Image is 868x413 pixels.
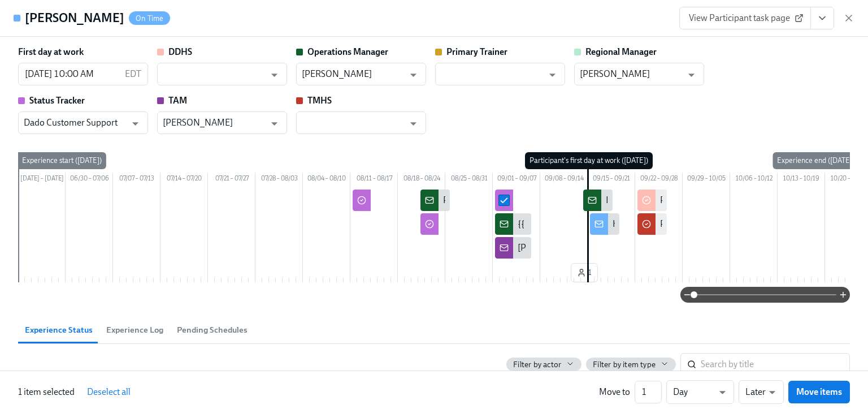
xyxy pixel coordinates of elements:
p: EDT [125,68,141,80]
span: On Time [129,14,170,23]
button: Open [127,115,144,132]
div: [DATE] – [DATE] [18,173,66,187]
strong: Regional Manager [585,46,657,57]
button: 1 [571,263,598,282]
div: 07/28 – 08/03 [255,173,303,187]
span: Filter by actor [513,359,561,370]
span: Pending Schedules [177,324,248,337]
div: Move to [599,386,630,398]
div: 10/06 – 10/12 [730,173,778,187]
button: Open [544,66,561,84]
div: 08/18 – 08/24 [398,173,445,187]
strong: TMHS [307,95,332,106]
div: 07/07 – 07/13 [113,173,160,187]
div: {{ participant.fullName }} ({{ participant.role }}) has cleared their background check [518,218,836,230]
strong: TAM [168,95,187,106]
button: Open [683,66,700,84]
div: 09/15 – 09/21 [588,173,635,187]
button: View task page [810,7,834,29]
div: 08/11 – 08/17 [350,173,398,187]
span: Filter by item type [593,359,656,370]
div: Later [739,380,784,404]
button: Open [405,115,422,132]
span: Experience Status [25,324,93,337]
strong: Status Tracker [29,95,85,106]
div: 07/21 – 07/27 [208,173,255,187]
div: Day [666,380,734,404]
div: Preparing for {{ participant.fullName }}'s start ({{ participant.startDate | MM/DD/YYYY }}) [443,194,784,206]
div: Happy first day! [613,218,673,230]
div: Participant's first day at work ([DATE]) [525,152,653,169]
button: Open [266,115,283,132]
div: Experience start ([DATE]) [18,152,106,169]
h4: [PERSON_NAME] [25,10,124,27]
label: First day at work [18,46,84,58]
div: It's {{ participant.fullName }}'s first day [DATE] [606,194,784,206]
button: Open [266,66,283,84]
span: Move items [796,386,842,398]
p: 1 item selected [18,386,75,398]
span: Deselect all [87,386,131,398]
button: Filter by actor [506,358,581,371]
span: Experience Log [106,324,163,337]
a: View Participant task page [679,7,811,29]
div: Experience end ([DATE]) [772,152,859,169]
input: Search by title [701,353,850,376]
div: 06/30 – 07/06 [66,173,113,187]
div: 08/25 – 08/31 [445,173,493,187]
strong: Primary Trainer [446,46,507,57]
div: 10/13 – 10/19 [778,173,825,187]
strong: Operations Manager [307,46,388,57]
span: View Participant task page [689,12,801,24]
div: 08/04 – 08/10 [303,173,350,187]
button: Move items [788,381,850,403]
button: Deselect all [79,381,138,403]
div: 07/14 – 07/20 [160,173,208,187]
div: 09/01 – 09/07 [493,173,540,187]
div: 09/29 – 10/05 [683,173,730,187]
strong: DDHS [168,46,192,57]
button: Open [405,66,422,84]
button: Filter by item type [586,358,676,371]
div: 09/22 – 09/28 [635,173,683,187]
div: 09/08 – 09/14 [540,173,588,187]
span: 1 [577,267,592,278]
